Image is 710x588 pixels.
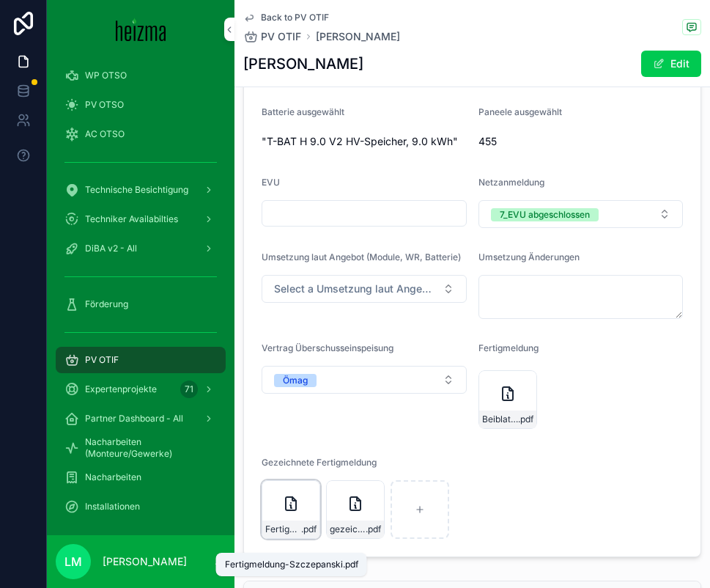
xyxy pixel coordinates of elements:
[482,414,518,425] span: Beiblatt-Fertigmeldung-Szczepanski
[274,282,437,296] span: Select a Umsetzung laut Angebot (Module, WR, Batterie)
[85,99,124,111] span: PV OTSO
[56,405,226,432] a: Partner Dashboard - All
[85,354,119,366] span: PV OTIF
[85,383,157,395] span: Expertenprojekte
[180,381,198,398] div: 71
[64,553,82,570] span: LM
[261,12,329,23] span: Back to PV OTIF
[262,134,467,149] span: "T-BAT H 9.0 V2 HV-Speicher, 9.0 kWh"
[283,374,308,387] div: Ömag
[103,554,187,569] p: [PERSON_NAME]
[262,177,280,188] span: EVU
[85,213,178,225] span: Techniker Availabilties
[478,177,544,188] span: Netzanmeldung
[478,200,684,228] button: Select Button
[262,457,377,468] span: Gezeichnete Fertigmeldung
[641,51,701,77] button: Edit
[47,59,234,535] div: scrollable content
[261,29,301,44] span: PV OTIF
[56,376,226,403] a: Expertenprojekte71
[56,206,226,232] a: Techniker Availabilties
[243,29,301,44] a: PV OTIF
[85,243,137,254] span: DiBA v2 - All
[478,251,580,262] span: Umsetzung Änderungen
[56,177,226,203] a: Technische Besichtigung
[56,235,226,262] a: DiBA v2 - All
[478,106,562,117] span: Paneele ausgewählt
[85,70,127,81] span: WP OTSO
[85,471,141,483] span: Nacharbeiten
[85,128,125,140] span: AC OTSO
[85,413,183,425] span: Partner Dashboard - All
[262,275,467,303] button: Select Button
[330,523,366,535] span: gezeichneteFertigmeldung-Szczepanski
[265,523,301,535] span: Fertigmeldung-Szczepanski
[56,493,226,520] a: Installationen
[56,347,226,373] a: PV OTIF
[478,342,539,353] span: Fertigmeldung
[500,208,590,221] div: 7_EVU abgeschlossen
[116,18,166,41] img: App logo
[262,251,461,262] span: Umsetzung laut Angebot (Module, WR, Batterie)
[85,501,140,512] span: Installationen
[85,436,211,460] span: Nacharbeiten (Monteure/Gewerke)
[316,29,400,44] a: [PERSON_NAME]
[262,342,393,353] span: Vertrag Überschusseinspeisung
[243,12,329,23] a: Back to PV OTIF
[262,106,344,117] span: Batterie ausgewählt
[225,559,358,570] div: Fertigmeldung-Szczepanski.pdf
[243,54,363,74] h1: [PERSON_NAME]
[56,92,226,118] a: PV OTSO
[85,298,128,310] span: Förderung
[301,523,317,535] span: .pdf
[262,366,467,394] button: Select Button
[85,184,188,196] span: Technische Besichtigung
[56,464,226,490] a: Nacharbeiten
[366,523,381,535] span: .pdf
[56,291,226,317] a: Förderung
[518,414,533,425] span: .pdf
[56,62,226,89] a: WP OTSO
[56,435,226,461] a: Nacharbeiten (Monteure/Gewerke)
[478,134,684,149] span: 455
[56,121,226,147] a: AC OTSO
